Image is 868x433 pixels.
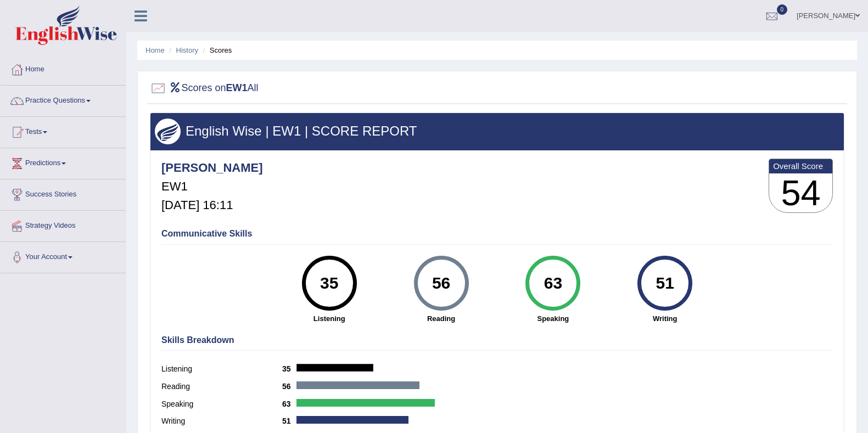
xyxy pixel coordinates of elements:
label: Writing [161,415,282,427]
a: Home [145,46,165,54]
div: 35 [309,260,349,306]
h4: Skills Breakdown [161,335,833,345]
b: Overall Score [773,161,828,171]
a: Strategy Videos [1,211,126,238]
h4: Communicative Skills [161,229,833,239]
a: Practice Questions [1,86,126,113]
h5: [DATE] 16:11 [161,199,263,212]
label: Reading [161,381,282,392]
label: Listening [161,363,282,375]
div: 51 [645,260,685,306]
a: Tests [1,117,126,144]
div: 56 [421,260,461,306]
a: Your Account [1,242,126,269]
b: EW1 [226,82,248,93]
h3: English Wise | EW1 | SCORE REPORT [155,124,839,138]
b: 63 [282,400,296,408]
strong: Listening [279,313,380,324]
strong: Reading [391,313,492,324]
b: 56 [282,382,296,391]
a: History [176,46,198,54]
a: Success Stories [1,179,126,207]
b: 51 [282,417,296,425]
h3: 54 [769,173,832,213]
b: 35 [282,364,296,373]
img: wings.png [155,119,181,144]
span: 0 [777,4,788,15]
a: Predictions [1,148,126,176]
div: 63 [533,260,573,306]
h5: EW1 [161,180,263,193]
a: Home [1,54,126,82]
h2: Scores on All [150,80,259,97]
li: Scores [200,45,232,55]
label: Speaking [161,398,282,410]
strong: Writing [614,313,715,324]
h4: [PERSON_NAME] [161,161,263,175]
strong: Speaking [502,313,603,324]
